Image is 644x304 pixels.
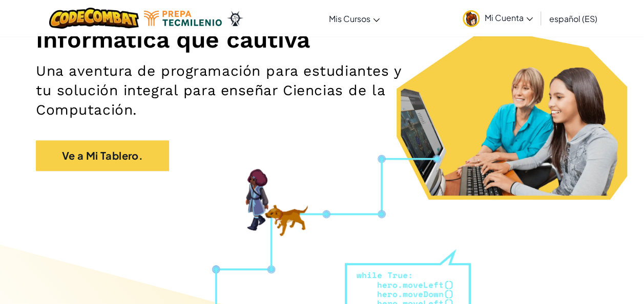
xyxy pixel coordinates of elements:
[463,10,480,27] img: avatar
[36,61,419,120] h2: Una aventura de programación para estudiantes y tu solución integral para enseñar Ciencias de la ...
[458,2,538,34] a: Mi Cuenta
[227,11,243,26] img: Ozaria
[36,140,169,171] a: Ve a Mi Tablero.
[144,11,222,26] img: Tecmilenio logo
[549,13,597,24] span: español (ES)
[49,8,139,29] img: CodeCombat logo
[485,12,533,23] span: Mi Cuenta
[324,5,385,32] a: Mis Cursos
[36,25,608,54] h1: Informática que cautiva
[329,13,370,24] span: Mis Cursos
[544,5,603,32] a: español (ES)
